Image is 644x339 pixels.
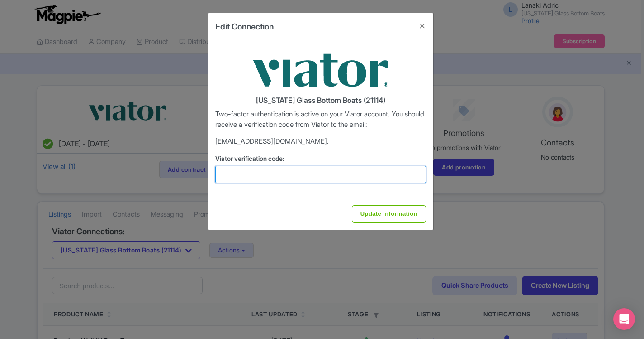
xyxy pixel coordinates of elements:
[215,136,426,147] p: [EMAIL_ADDRESS][DOMAIN_NAME].
[613,308,635,330] div: Open Intercom Messenger
[352,205,426,223] input: Update Information
[215,109,426,130] p: Two-factor authentication is active on your Viator account. You should receive a verification cod...
[215,155,284,162] span: Viator verification code:
[253,48,388,93] img: viator-9033d3fb01e0b80761764065a76b653a.png
[215,97,426,105] h4: [US_STATE] Glass Bottom Boats (21114)
[215,20,274,33] h4: Edit Connection
[412,13,433,39] button: Close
